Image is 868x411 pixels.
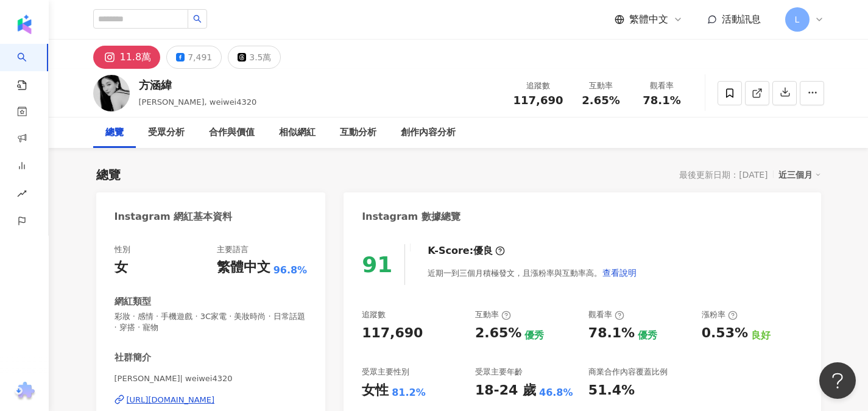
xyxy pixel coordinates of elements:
[819,362,856,399] iframe: Help Scout Beacon - Open
[115,351,151,364] div: 社群簡介
[96,166,121,183] div: 總覽
[475,367,523,378] div: 受眾主要年齡
[120,49,152,66] div: 11.8萬
[643,94,680,107] span: 78.1%
[228,46,281,69] button: 3.5萬
[13,382,37,401] img: chrome extension
[362,324,423,343] div: 117,690
[340,125,376,140] div: 互動分析
[115,210,233,223] div: Instagram 網紅基本資料
[362,381,389,400] div: 女性
[702,324,748,343] div: 0.53%
[139,97,257,107] span: [PERSON_NAME], weiwei4320
[428,261,637,285] div: 近期一到三個月積極發文，且漲粉率與互動率高。
[15,15,34,34] img: logo icon
[249,49,271,66] div: 3.5萬
[588,309,624,320] div: 觀看率
[639,80,685,92] div: 觀看率
[105,125,124,140] div: 總覽
[475,381,536,400] div: 18-24 歲
[629,13,668,26] span: 繁體中文
[279,125,316,140] div: 相似網紅
[778,167,821,183] div: 近三個月
[588,324,635,343] div: 78.1%
[193,15,202,23] span: search
[513,94,563,107] span: 117,690
[751,329,771,342] div: 良好
[17,44,41,91] a: search
[115,258,128,277] div: 女
[115,295,151,308] div: 網紅類型
[392,386,426,399] div: 81.2%
[578,80,624,92] div: 互動率
[428,244,505,258] div: K-Score :
[362,367,409,378] div: 受眾主要性別
[702,309,738,320] div: 漲粉率
[217,244,249,255] div: 主要語言
[115,244,130,255] div: 性別
[795,13,800,26] span: L
[127,395,215,406] div: [URL][DOMAIN_NAME]
[638,329,657,342] div: 優秀
[148,125,185,140] div: 受眾分析
[188,49,212,66] div: 7,491
[115,311,308,333] span: 彩妝 · 感情 · 手機遊戲 · 3C家電 · 美妝時尚 · 日常話題 · 穿搭 · 寵物
[401,125,456,140] div: 創作內容分析
[473,244,493,258] div: 優良
[679,170,767,180] div: 最後更新日期：[DATE]
[524,329,544,342] div: 優秀
[115,373,308,384] span: [PERSON_NAME]| weiwei4320
[588,381,635,400] div: 51.4%
[93,46,161,69] button: 11.8萬
[362,309,386,320] div: 追蹤數
[475,309,511,320] div: 互動率
[539,386,573,399] div: 46.8%
[17,181,27,209] span: rise
[588,367,668,378] div: 商業合作內容覆蓋比例
[602,268,637,278] span: 查看說明
[217,258,270,277] div: 繁體中文
[93,75,130,111] img: KOL Avatar
[273,264,308,277] span: 96.8%
[602,261,637,285] button: 查看說明
[115,395,308,406] a: [URL][DOMAIN_NAME]
[475,324,521,343] div: 2.65%
[362,252,392,277] div: 91
[166,46,222,69] button: 7,491
[139,77,257,93] div: 方涵緯
[582,94,619,107] span: 2.65%
[209,125,255,140] div: 合作與價值
[722,13,761,25] span: 活動訊息
[362,210,460,223] div: Instagram 數據總覽
[513,80,563,92] div: 追蹤數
